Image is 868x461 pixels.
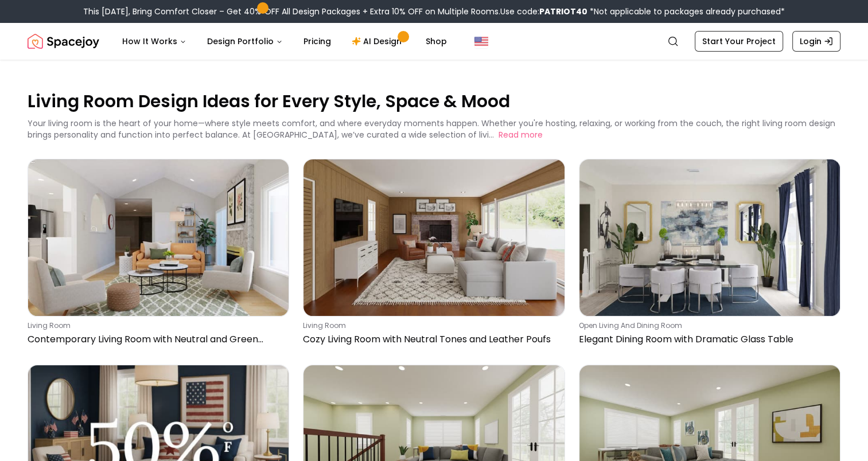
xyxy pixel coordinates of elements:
a: Start Your Project [695,31,783,52]
p: Your living room is the heart of your home—where style meets comfort, and where everyday moments ... [28,118,835,140]
div: This [DATE], Bring Comfort Closer – Get 40% OFF All Design Packages + Extra 10% OFF on Multiple R... [83,6,785,17]
img: Cozy Living Room with Neutral Tones and Leather Poufs [303,159,564,316]
img: Contemporary Living Room with Neutral and Green Accents [28,159,289,316]
img: Spacejoy Logo [28,30,99,53]
span: *Not applicable to packages already purchased* [587,6,785,17]
b: PATRIOT40 [539,6,587,17]
img: Elegant Dining Room with Dramatic Glass Table [579,159,840,316]
button: How It Works [113,30,196,53]
a: AI Design [342,30,414,53]
p: Contemporary Living Room with Neutral and Green Accents [28,333,285,346]
a: Pricing [294,30,340,53]
span: Use code: [500,6,587,17]
p: living room [28,321,285,330]
a: Elegant Dining Room with Dramatic Glass Tableopen living and dining roomElegant Dining Room with ... [579,159,840,351]
p: Cozy Living Room with Neutral Tones and Leather Poufs [303,333,560,346]
button: Design Portfolio [198,30,292,53]
p: Elegant Dining Room with Dramatic Glass Table [579,333,836,346]
a: Login [792,31,840,52]
p: open living and dining room [579,321,836,330]
p: Living Room Design Ideas for Every Style, Space & Mood [28,89,840,113]
p: living room [303,321,560,330]
a: Cozy Living Room with Neutral Tones and Leather Poufsliving roomCozy Living Room with Neutral Ton... [303,159,565,351]
a: Shop [417,30,456,53]
a: Spacejoy [28,30,99,53]
a: Contemporary Living Room with Neutral and Green Accentsliving roomContemporary Living Room with N... [28,159,289,351]
img: United States [474,34,488,48]
button: Read more [499,129,543,140]
nav: Main [113,30,456,53]
nav: Global [28,23,840,60]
